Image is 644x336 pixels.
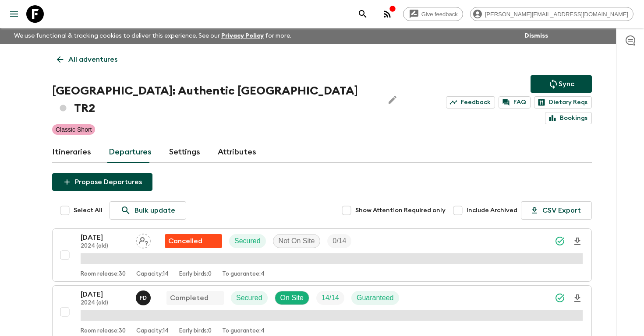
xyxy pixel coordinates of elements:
span: Show Attention Required only [355,206,446,215]
a: All adventures [52,51,122,68]
p: Guaranteed [357,293,394,303]
svg: Download Onboarding [572,293,583,304]
p: Secured [234,236,261,246]
p: On Site [280,293,304,303]
a: Itineraries [52,142,91,163]
p: Not On Site [279,236,315,246]
button: Sync adventure departures to the booking engine [531,75,592,93]
a: Give feedback [403,7,463,21]
span: [PERSON_NAME][EMAIL_ADDRESS][DOMAIN_NAME] [480,11,633,17]
p: Bulk update [134,205,175,216]
div: Secured [231,291,268,305]
a: Dietary Reqs [534,96,592,108]
div: Secured [229,234,266,248]
a: Attributes [218,142,256,163]
p: Cancelled [168,236,202,246]
p: All adventures [68,54,117,65]
a: FAQ [499,96,531,108]
button: CSV Export [521,201,592,220]
a: Feedback [446,96,495,108]
svg: Synced Successfully [555,293,565,303]
h1: [GEOGRAPHIC_DATA]: Authentic [GEOGRAPHIC_DATA] TR2 [52,82,377,117]
button: Edit Adventure Title [384,82,401,117]
p: Early birds: 0 [179,328,212,335]
p: 2024 (old) [81,243,129,250]
p: We use functional & tracking cookies to deliver this experience. See our for more. [11,28,295,44]
div: Not On Site [273,234,321,248]
p: [DATE] [81,232,129,243]
span: Give feedback [417,11,463,17]
button: Dismiss [522,30,550,42]
p: Early birds: 0 [179,271,212,278]
p: [DATE] [81,289,129,300]
a: Bulk update [110,201,186,220]
div: Flash Pack cancellation [165,234,222,248]
p: To guarantee: 4 [222,271,265,278]
p: Capacity: 14 [136,271,169,278]
p: Room release: 30 [81,328,126,335]
button: menu [5,5,23,23]
p: Sync [559,79,574,89]
p: 0 / 14 [333,236,346,246]
span: Select All [74,206,103,215]
p: 2024 (old) [81,300,129,307]
div: Trip Fill [327,234,351,248]
button: Propose Departures [52,173,152,191]
svg: Synced Successfully [555,236,565,246]
span: Assign pack leader [136,236,151,243]
p: Secured [236,293,262,303]
p: 14 / 14 [322,293,339,303]
p: To guarantee: 4 [222,328,265,335]
a: Bookings [545,112,592,124]
a: Settings [169,142,200,163]
svg: Download Onboarding [572,236,583,247]
div: Trip Fill [316,291,344,305]
p: Capacity: 14 [136,328,169,335]
a: Departures [109,142,152,163]
div: On Site [275,291,309,305]
p: Room release: 30 [81,271,126,278]
p: Completed [170,293,209,303]
button: search adventures [354,5,372,23]
a: Privacy Policy [221,33,264,39]
div: [PERSON_NAME][EMAIL_ADDRESS][DOMAIN_NAME] [470,7,633,21]
span: Include Archived [467,206,517,215]
p: Classic Short [56,125,92,134]
span: Fatih Develi [136,293,152,300]
button: [DATE]2024 (old)Assign pack leaderFlash Pack cancellationSecuredNot On SiteTrip FillRoom release:... [52,228,592,282]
